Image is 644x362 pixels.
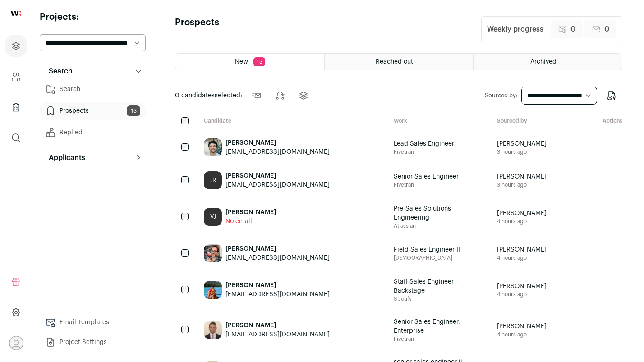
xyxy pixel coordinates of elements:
[394,139,454,148] span: Lead Sales Engineer
[40,149,146,167] button: Applicants
[485,92,518,99] label: Sourced by:
[497,322,547,331] span: [PERSON_NAME]
[175,16,219,42] h1: Prospects
[204,244,222,262] img: c63b97b39ce38ac5d123a91094ceb49f78d48b84ab26dca679adb56b9827c09a
[554,117,622,126] div: Actions
[394,277,483,295] span: Staff Sales Engineer - Backstage
[5,96,27,118] a: Company Lists
[204,281,222,299] img: d1e939b69900522a2b97d7caca935b47a1497de90ef535103ac2086fef60496e
[497,209,547,218] span: [PERSON_NAME]
[40,313,146,331] a: Email Templates
[5,66,27,87] a: Company and ATS Settings
[40,102,146,120] a: Prospects13
[497,331,547,338] span: 4 hours ago
[474,54,622,70] a: Archived
[325,54,473,70] a: Reached out
[204,138,222,156] img: 44604921d04a5adff840d1e7fe048d82fb54882b8734e4def5d9252c6d2c025c
[394,254,460,261] span: [DEMOGRAPHIC_DATA]
[394,245,460,254] span: Field Sales Engineer II
[253,57,265,66] span: 13
[225,147,330,156] div: [EMAIL_ADDRESS][DOMAIN_NAME]
[204,208,222,226] div: VJ
[497,245,547,254] span: [PERSON_NAME]
[487,24,543,35] div: Weekly progress
[225,138,330,147] div: [PERSON_NAME]
[5,35,27,57] a: Projects
[386,117,490,126] div: Work
[394,181,459,188] span: Fivetran
[394,295,483,302] span: Spotify
[497,282,547,291] span: [PERSON_NAME]
[225,244,330,253] div: [PERSON_NAME]
[497,148,547,156] span: 3 hours ago
[225,281,330,290] div: [PERSON_NAME]
[394,148,454,156] span: Fivetran
[225,253,330,262] div: [EMAIL_ADDRESS][DOMAIN_NAME]
[225,290,330,299] div: [EMAIL_ADDRESS][DOMAIN_NAME]
[40,124,146,142] a: Replied
[204,171,222,189] div: JR
[225,180,330,189] div: [EMAIL_ADDRESS][DOMAIN_NAME]
[497,218,547,225] span: 4 hours ago
[225,330,330,339] div: [EMAIL_ADDRESS][DOMAIN_NAME]
[40,62,146,80] button: Search
[225,171,330,180] div: [PERSON_NAME]
[394,317,483,335] span: Senior Sales Engineer, Enterprise
[40,80,146,98] a: Search
[604,24,609,35] span: 0
[497,291,547,298] span: 4 hours ago
[175,91,242,100] span: selected:
[394,222,483,229] span: Atlassian
[43,152,85,163] p: Applicants
[235,59,248,65] span: New
[225,217,276,226] div: No email
[127,105,140,116] span: 13
[197,117,386,126] div: Candidate
[601,85,622,106] button: Export to CSV
[43,66,73,77] p: Search
[11,11,21,16] img: wellfound-shorthand-0d5821cbd27db2630d0214b213865d53afaa358527fdda9d0ea32b1df1b89c2c.svg
[40,11,146,23] h2: Projects:
[570,24,575,35] span: 0
[225,321,330,330] div: [PERSON_NAME]
[490,117,554,126] div: Sourced by
[376,59,413,65] span: Reached out
[497,139,547,148] span: [PERSON_NAME]
[9,336,23,350] button: Open dropdown
[225,208,276,217] div: [PERSON_NAME]
[497,181,547,188] span: 3 hours ago
[394,204,483,222] span: Pre-Sales Solutions Engineering
[497,172,547,181] span: [PERSON_NAME]
[497,254,547,261] span: 4 hours ago
[204,321,222,339] img: 153c50a9085e0f4f1262264ed286439aff63d7a55038c2d14472cd04a03cd48e
[530,59,557,65] span: Archived
[175,92,215,99] span: 0 candidates
[40,333,146,351] a: Project Settings
[394,335,483,343] span: Fivetran
[394,172,459,181] span: Senior Sales Engineer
